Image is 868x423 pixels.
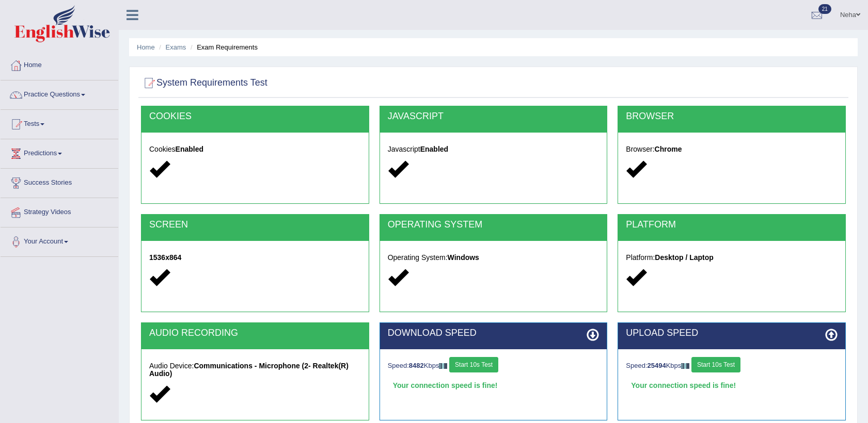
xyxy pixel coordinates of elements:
[626,328,838,338] h2: UPLOAD SPEED
[166,43,186,51] a: Exams
[626,145,838,153] h5: Browser:
[149,362,361,378] h5: Audio Device:
[388,254,599,262] h5: Operating System:
[1,169,118,194] a: Success Stories
[648,362,666,369] strong: 25494
[1,139,118,165] a: Predictions
[655,253,714,262] strong: Desktop / Laptop
[626,378,838,393] div: Your connection speed is fine!
[388,378,599,393] div: Your connection speed is fine!
[818,4,831,14] span: 21
[1,110,118,136] a: Tests
[176,145,203,153] strong: Enabled
[388,328,599,338] h2: DOWNLOAD SPEED
[141,75,267,91] h2: System Requirements Test
[388,357,599,375] div: Speed: Kbps
[626,254,838,262] h5: Platform:
[626,357,838,375] div: Speed: Kbps
[420,145,448,153] strong: Enabled
[409,362,424,369] strong: 8482
[1,51,118,77] a: Home
[388,220,599,230] h2: OPERATING SYSTEM
[1,198,118,224] a: Strategy Videos
[439,363,447,369] img: ajax-loader-fb-connection.gif
[681,363,689,369] img: ajax-loader-fb-connection.gif
[149,111,361,122] h2: COOKIES
[691,357,740,372] button: Start 10s Test
[388,145,599,153] h5: Javascript
[449,357,498,372] button: Start 10s Test
[1,227,118,253] a: Your Account
[448,253,479,262] strong: Windows
[149,362,349,378] strong: Communications - Microphone (2- Realtek(R) Audio)
[388,111,599,122] h2: JAVASCRIPT
[626,111,838,122] h2: BROWSER
[188,42,258,52] li: Exam Requirements
[149,328,361,338] h2: AUDIO RECORDING
[149,145,361,153] h5: Cookies
[149,253,181,262] strong: 1536x864
[626,220,838,230] h2: PLATFORM
[1,80,118,106] a: Practice Questions
[149,220,361,230] h2: SCREEN
[655,145,682,153] strong: Chrome
[137,43,155,51] a: Home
